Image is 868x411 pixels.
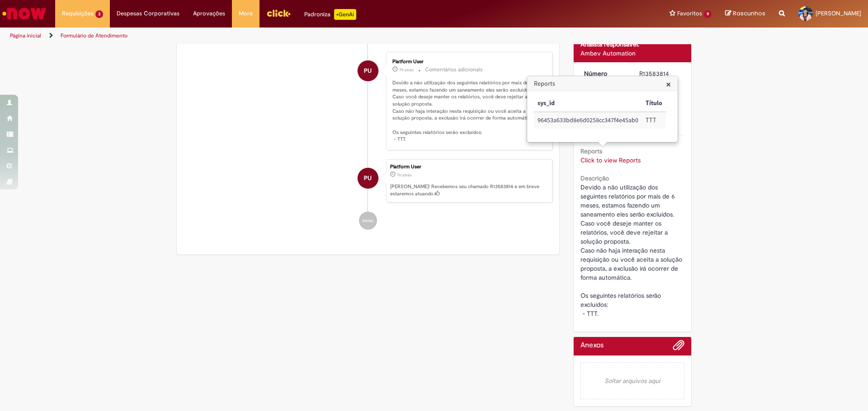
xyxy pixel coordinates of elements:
[534,112,642,129] td: sys_id: 96453a633bd8e6d0258cc347f4e45ab0
[7,28,572,44] ul: Trilhas de página
[117,9,179,18] span: Despesas Corporativas
[61,32,127,39] a: Formulário de Atendimento
[580,147,602,155] b: Reports
[580,342,604,350] h2: Anexos
[304,9,356,20] div: Padroniza
[399,67,414,73] span: 7h atrás
[642,95,666,112] th: Título
[399,67,414,73] time: 01/10/2025 02:01:26
[580,49,685,58] div: Ambev Automation
[816,9,861,17] span: [PERSON_NAME]
[528,77,677,91] h3: Reports
[1,5,47,23] img: ServiceNow
[266,6,291,20] img: click_logo_yellow_360x200.png
[364,60,372,82] span: PU
[580,183,684,318] span: Devido a não utilização dos seguintes relatórios por mais de 6 meses, estamos fazendo um saneamen...
[642,112,666,129] td: Título: TTT
[390,183,547,197] p: [PERSON_NAME]! Recebemos seu chamado R13583814 e em breve estaremos atuando.
[580,174,609,182] b: Descrição
[725,9,765,18] a: Rascunhos
[666,79,671,89] button: Close
[639,69,681,78] div: R13583814
[95,10,103,18] span: 3
[392,79,543,143] p: Devido a não utilização dos seguintes relatórios por mais de 6 meses, estamos fazendo um saneamen...
[666,78,671,90] span: ×
[397,172,411,178] span: 7h atrás
[733,9,765,18] span: Rascunhos
[10,32,41,39] a: Página inicial
[527,76,678,143] div: Reports
[580,40,685,49] div: Analista responsável:
[673,339,684,356] button: Adicionar anexos
[390,164,547,170] div: Platform User
[580,362,685,399] em: Soltar arquivos aqui
[677,9,702,18] span: Favoritos
[358,168,378,189] div: Platform User
[184,159,552,203] li: Platform User
[534,95,642,112] th: sys_id
[704,10,712,18] span: 9
[425,66,483,74] small: Comentários adicionais
[193,9,225,18] span: Aprovações
[334,9,356,20] p: +GenAi
[358,60,378,81] div: Platform User
[364,167,372,189] span: PU
[184,43,552,239] ul: Histórico de tíquete
[577,69,633,78] dt: Número
[580,156,641,164] a: Click to view Reports
[397,172,411,178] time: 01/10/2025 02:01:22
[239,9,253,18] span: More
[62,9,94,18] span: Requisições
[392,59,543,65] div: Platform User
